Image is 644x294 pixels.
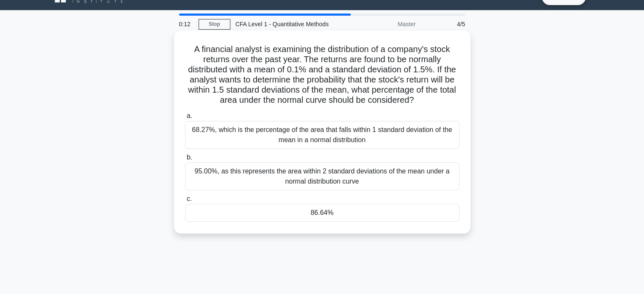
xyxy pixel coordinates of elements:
div: 86.64% [185,204,459,222]
div: 95.00%, as this represents the area within 2 standard deviations of the mean under a normal distr... [185,162,459,190]
span: c. [187,195,192,202]
div: 0:12 [174,16,199,33]
a: Stop [199,19,230,30]
div: Master [347,16,421,33]
div: 68.27%, which is the percentage of the area that falls within 1 standard deviation of the mean in... [185,121,459,149]
h5: A financial analyst is examining the distribution of a company's stock returns over the past year... [184,44,460,106]
span: a. [187,112,192,119]
span: b. [187,154,192,161]
div: CFA Level 1 - Quantitative Methods [230,16,347,33]
div: 4/5 [421,16,470,33]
